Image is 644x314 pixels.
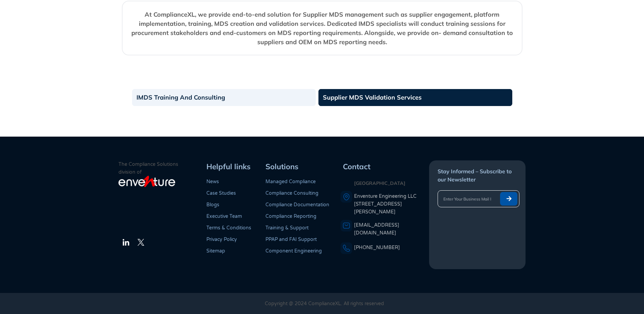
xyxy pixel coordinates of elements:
a: Component Engineering [265,248,322,254]
a: IMDS Training And Consulting [132,89,316,106]
span: Contact [343,162,370,171]
img: The LinkedIn Logo [122,238,130,246]
img: A pin icon representing a location [341,191,352,203]
strong: At ComplianceXL, we provide end-to-end solution for Supplier MDS management such as supplier enga... [131,11,513,46]
p: The Compliance Solutions division of [118,160,204,176]
a: [EMAIL_ADDRESS][DOMAIN_NAME] [354,222,399,236]
img: An envelope representing an email [341,220,352,232]
a: Executive Team [206,213,242,219]
a: Managed Compliance [265,179,316,185]
a: Privacy Policy [206,237,237,242]
img: enventure-light-logo_s [118,175,175,188]
a: Sitemap [206,248,225,254]
strong: [GEOGRAPHIC_DATA] [354,180,405,186]
img: A phone icon representing a telephone number [341,242,352,254]
a: [PHONE_NUMBER] [354,245,400,250]
a: News [206,179,219,185]
a: Blogs [206,202,219,208]
a: Compliance Reporting [265,213,316,219]
a: Compliance Consulting [265,190,318,196]
a: PPAP and FAI Support [265,237,317,242]
a: Compliance Documentation [265,202,329,208]
a: Terms & Conditions [206,225,251,231]
span: Stay Informed – Subscribe to our Newsletter [438,168,512,183]
input: Enter Your Business Mail ID [438,192,497,206]
a: Supplier MDS Validation Services [318,89,512,106]
span: Helpful links [206,162,251,171]
a: Enventure Engineering LLC[STREET_ADDRESS][PERSON_NAME] [354,192,428,216]
img: The Twitter Logo [137,239,144,246]
span: Solutions [265,162,298,171]
p: Copyright @ 2024 ComplianceXL. All rights reserved [137,300,512,308]
a: Training & Support [265,225,309,231]
a: Case Studies [206,190,236,196]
